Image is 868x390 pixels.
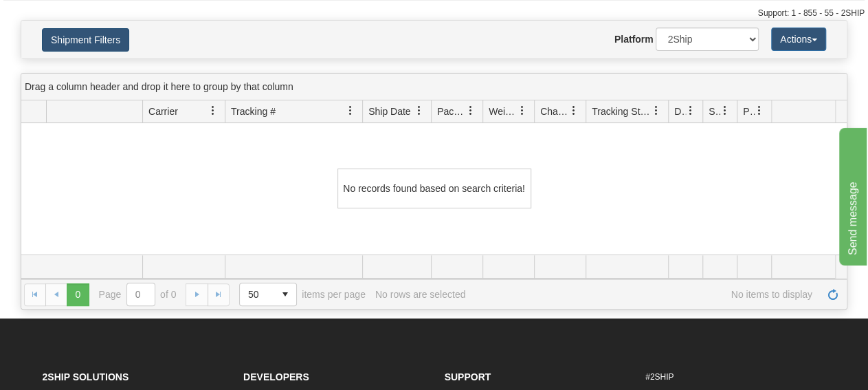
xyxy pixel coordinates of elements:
span: Packages [437,105,466,118]
label: Platform [614,32,654,46]
span: Shipment Issues [709,105,720,118]
span: No items to display [475,289,812,300]
strong: 2Ship Solutions [43,371,129,382]
span: Carrier [148,105,178,118]
a: Charge filter column settings [562,99,586,122]
a: Ship Date filter column settings [408,99,431,122]
div: grid grouping header [21,74,847,100]
span: Page 0 [67,283,89,305]
a: Pickup Status filter column settings [748,99,771,122]
span: Ship Date [368,105,410,118]
div: Send message [10,8,127,25]
span: Tracking # [231,105,276,118]
h6: #2SHIP [645,373,826,382]
span: Page of 0 [99,283,177,306]
a: Packages filter column settings [459,99,482,122]
div: Support: 1 - 855 - 55 - 2SHIP [3,8,865,19]
span: Pickup Status [743,105,755,118]
strong: Developers [243,371,309,382]
button: Actions [771,28,826,51]
span: Charge [540,105,569,118]
iframe: chat widget [836,124,867,265]
strong: Support [445,371,491,382]
a: Weight filter column settings [511,99,534,122]
span: items per page [239,283,366,306]
span: Page sizes drop down [239,283,297,306]
span: Weight [489,105,518,118]
a: Refresh [822,283,844,305]
span: 50 [248,288,266,301]
a: Tracking # filter column settings [339,99,362,122]
a: Delivery Status filter column settings [679,99,702,122]
a: Shipment Issues filter column settings [713,99,737,122]
span: select [274,283,296,305]
a: Carrier filter column settings [201,99,225,122]
button: Shipment Filters [42,28,129,52]
span: Delivery Status [674,105,686,118]
a: Tracking Status filter column settings [645,99,668,122]
div: No rows are selected [375,289,466,300]
div: No records found based on search criteria! [337,169,531,208]
span: Tracking Status [592,105,652,118]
